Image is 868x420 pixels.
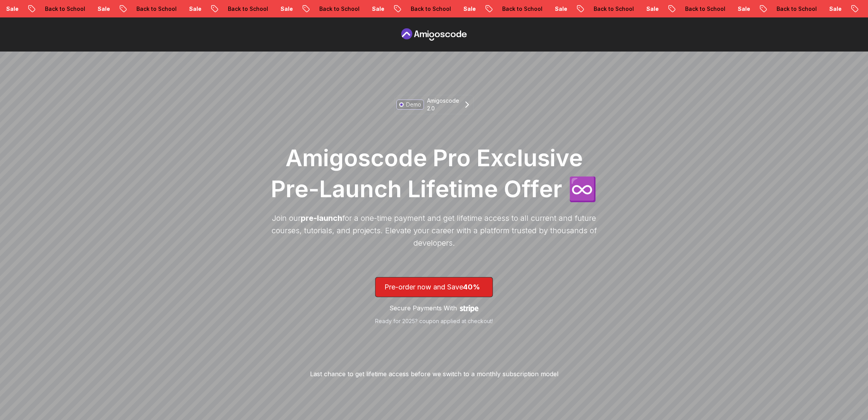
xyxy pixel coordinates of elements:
[365,5,390,13] p: Sale
[375,277,493,325] a: lifetime-access
[406,101,421,108] p: Demo
[274,5,298,13] p: Sale
[182,5,207,13] p: Sale
[267,212,601,249] p: Join our for a one-time payment and get lifetime access to all current and future courses, tutori...
[463,283,480,291] span: 40%
[404,5,456,13] p: Back to School
[587,5,639,13] p: Back to School
[267,142,601,204] h1: Amigoscode Pro Exclusive Pre-Launch Lifetime Offer ♾️
[731,5,756,13] p: Sale
[310,369,558,379] p: Last chance to get lifetime access before we switch to a monthly subscription model
[495,5,548,13] p: Back to School
[221,5,274,13] p: Back to School
[822,5,847,13] p: Sale
[91,5,115,13] p: Sale
[389,303,457,313] p: Secure Payments With
[678,5,731,13] p: Back to School
[312,5,365,13] p: Back to School
[375,317,493,325] p: Ready for 2025? coupon applied at checkout!
[394,95,474,114] a: DemoAmigoscode 2.0
[384,282,484,293] p: Pre-order now and Save
[38,5,91,13] p: Back to School
[301,213,342,223] span: pre-launch
[770,5,822,13] p: Back to School
[456,5,481,13] p: Sale
[548,5,573,13] p: Sale
[427,97,459,112] p: Amigoscode 2.0
[129,5,182,13] p: Back to School
[399,28,469,41] a: Pre Order page
[639,5,664,13] p: Sale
